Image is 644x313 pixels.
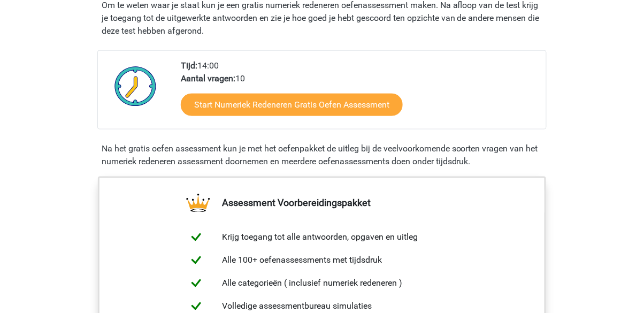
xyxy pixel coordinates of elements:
[109,59,163,113] img: Klok
[181,94,403,116] a: Start Numeriek Redeneren Gratis Oefen Assessment
[97,142,547,168] div: Na het gratis oefen assessment kun je met het oefenpakket de uitleg bij de veelvoorkomende soorte...
[173,59,546,129] div: 14:00 10
[181,60,197,71] b: Tijd:
[181,73,235,83] b: Aantal vragen:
